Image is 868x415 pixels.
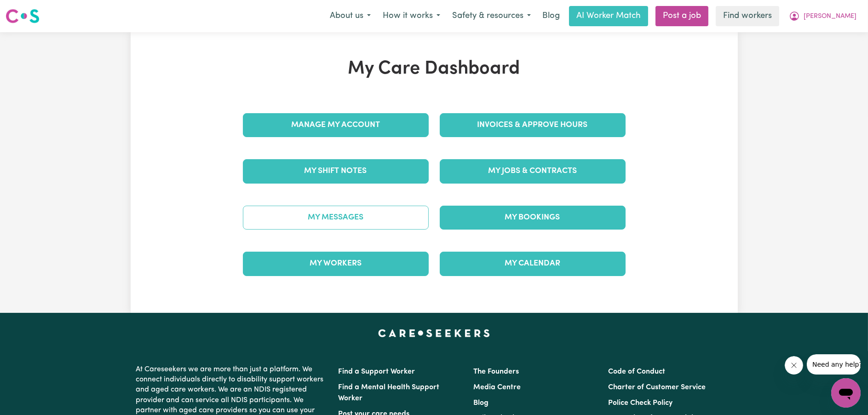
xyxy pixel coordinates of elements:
a: Post a job [655,6,708,26]
a: Charter of Customer Service [608,384,706,391]
span: [PERSON_NAME] [804,12,857,22]
a: My Bookings [440,206,626,230]
span: Need any help? [6,6,56,14]
a: Invoices & Approve Hours [440,113,626,137]
img: Careseekers logo [6,8,40,24]
button: Safety & resources [446,6,537,26]
a: Blog [537,6,565,26]
a: Manage My Account [243,113,429,137]
button: My Account [783,6,862,26]
a: AI Worker Match [569,6,648,26]
a: Careseekers home page [378,329,490,337]
a: Find a Support Worker [339,368,415,375]
a: My Jobs & Contracts [440,159,626,183]
button: About us [324,6,377,26]
a: My Workers [243,252,429,276]
h1: My Care Dashboard [237,58,631,80]
iframe: Button to launch messaging window [831,378,861,408]
a: Find workers [716,6,779,26]
a: My Shift Notes [243,159,429,183]
button: How it works [377,6,446,26]
a: The Founders [473,368,519,375]
a: My Calendar [440,252,626,276]
a: Blog [473,399,489,407]
a: My Messages [243,206,429,230]
a: Careseekers logo [6,6,40,27]
iframe: Close message [785,356,803,375]
a: Media Centre [473,384,521,391]
a: Code of Conduct [608,368,665,375]
a: Police Check Policy [608,399,673,407]
iframe: Message from company [807,354,861,375]
a: Find a Mental Health Support Worker [339,384,440,402]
